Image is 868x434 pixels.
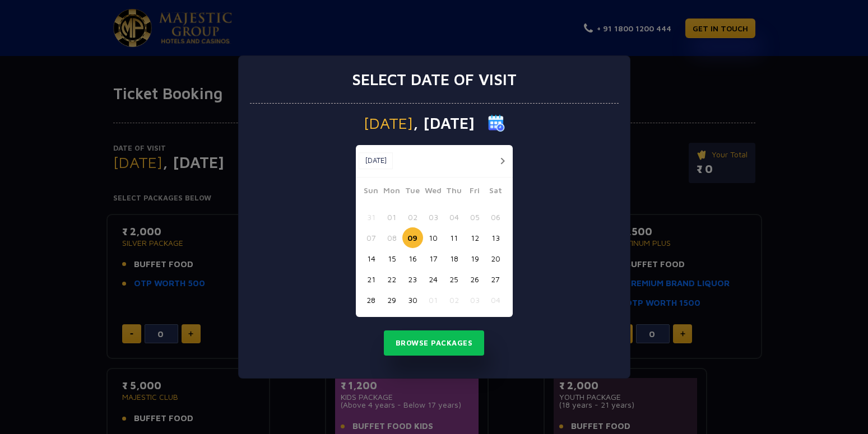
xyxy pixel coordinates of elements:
[485,184,506,200] span: Sat
[402,184,423,200] span: Tue
[444,248,465,269] button: 18
[423,290,444,310] button: 01
[361,269,382,290] button: 21
[485,290,506,310] button: 04
[361,184,382,200] span: Sun
[465,248,485,269] button: 19
[485,269,506,290] button: 27
[402,290,423,310] button: 30
[423,207,444,227] button: 03
[359,152,393,169] button: [DATE]
[444,269,465,290] button: 25
[364,115,413,131] span: [DATE]
[361,207,382,227] button: 31
[444,290,465,310] button: 02
[382,248,402,269] button: 15
[465,290,485,310] button: 03
[402,207,423,227] button: 02
[361,290,382,310] button: 28
[382,207,402,227] button: 01
[444,207,465,227] button: 04
[465,207,485,227] button: 05
[444,184,465,200] span: Thu
[423,269,444,290] button: 24
[402,248,423,269] button: 16
[485,207,506,227] button: 06
[413,115,475,131] span: , [DATE]
[485,227,506,248] button: 13
[423,227,444,248] button: 10
[382,227,402,248] button: 08
[465,269,485,290] button: 26
[382,290,402,310] button: 29
[444,227,465,248] button: 11
[488,115,505,132] img: calender icon
[384,330,485,356] button: Browse Packages
[423,248,444,269] button: 17
[485,248,506,269] button: 20
[382,184,402,200] span: Mon
[465,227,485,248] button: 12
[352,70,517,89] h3: Select date of visit
[402,227,423,248] button: 09
[423,184,444,200] span: Wed
[361,248,382,269] button: 14
[465,184,485,200] span: Fri
[382,269,402,290] button: 22
[361,227,382,248] button: 07
[402,269,423,290] button: 23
